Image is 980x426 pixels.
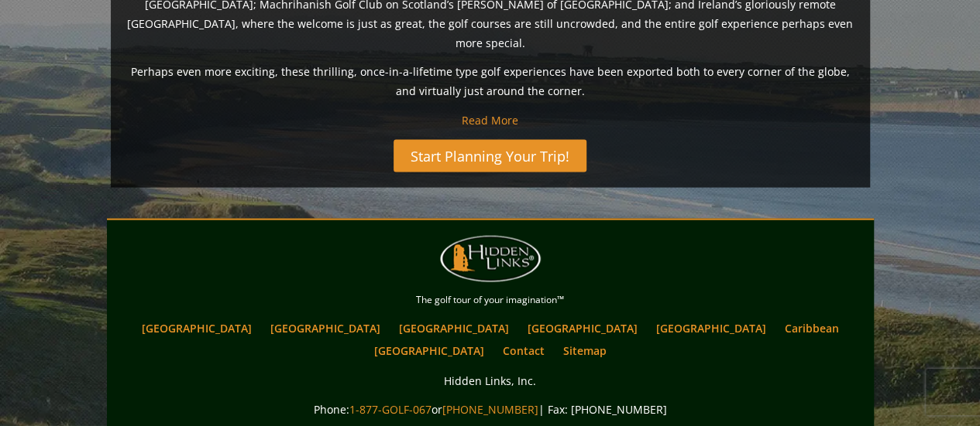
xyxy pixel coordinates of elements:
[366,339,492,361] a: [GEOGRAPHIC_DATA]
[777,316,847,339] a: Caribbean
[495,339,552,361] a: Contact
[263,316,388,339] a: [GEOGRAPHIC_DATA]
[111,399,870,418] p: Phone: or | Fax: [PHONE_NUMBER]
[555,339,614,361] a: Sitemap
[111,370,870,390] p: Hidden Links, Inc.
[394,139,586,172] a: Start Planning Your Trip!
[520,316,645,339] a: [GEOGRAPHIC_DATA]
[349,401,432,416] a: 1-877-GOLF-067
[648,316,774,339] a: [GEOGRAPHIC_DATA]
[111,291,870,308] p: The golf tour of your imagination™
[134,316,260,339] a: [GEOGRAPHIC_DATA]
[442,401,538,416] a: [PHONE_NUMBER]
[391,316,517,339] a: [GEOGRAPHIC_DATA]
[126,62,854,101] p: Perhaps even more exciting, these thrilling, once-in-a-lifetime type golf experiences have been e...
[462,112,518,127] a: Read More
